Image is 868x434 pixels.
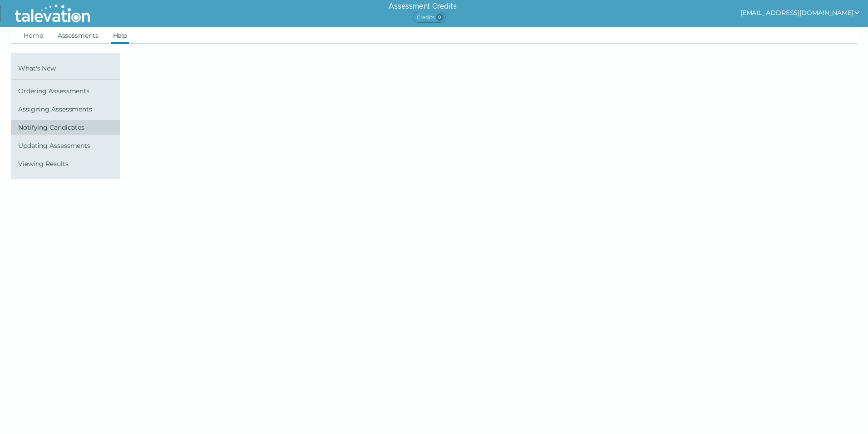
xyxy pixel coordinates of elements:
[11,2,94,25] img: Talevation_Logo_Transparent_white.png
[389,1,456,12] h6: Assessment Credits
[436,14,444,21] span: 0
[18,160,116,167] span: Viewing Results
[18,65,116,72] span: What's New
[740,7,861,18] button: show user actions
[18,142,116,149] span: Updating Assessments
[413,12,446,23] span: Credits
[18,106,116,113] span: Assigning Assessments
[18,124,116,131] span: Notifying Candidates
[56,27,100,44] a: Assessments
[22,27,45,44] a: Home
[111,27,129,44] a: Help
[18,87,116,95] span: Ordering Assessments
